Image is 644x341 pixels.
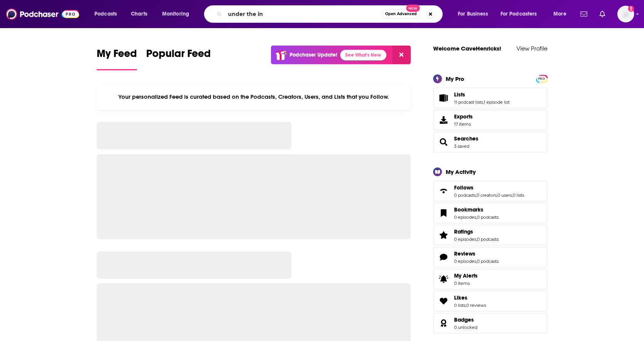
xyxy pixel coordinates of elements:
[433,132,547,152] span: Searches
[433,247,547,267] span: Reviews
[162,9,189,19] span: Monitoring
[628,6,634,12] svg: Add a profile image
[454,184,524,191] a: Follows
[454,294,467,301] span: Likes
[465,303,466,308] span: ,
[617,6,634,22] img: User Profile
[477,215,499,220] a: 0 podcasts
[496,8,548,20] button: open menu
[577,8,590,21] a: Show notifications dropdown
[477,237,499,242] a: 0 podcasts
[157,8,199,20] button: open menu
[97,84,411,110] div: Your personalized Feed is curated based on the Podcasts, Creators, Users, and Lists that you Follow.
[454,259,476,264] a: 0 episodes
[537,75,546,81] a: PRO
[454,325,477,330] a: 0 unlocked
[454,316,474,323] span: Badges
[454,122,473,127] span: 17 items
[617,6,634,22] span: Logged in as CaveHenricks
[446,168,476,175] div: My Activity
[454,272,478,279] span: My Alerts
[436,274,451,284] span: My Alerts
[89,8,127,20] button: open menu
[436,186,451,196] a: Follows
[436,93,451,103] a: Lists
[146,47,211,65] span: Popular Feed
[454,135,478,142] a: Searches
[454,91,510,98] a: Lists
[436,115,451,125] span: Exports
[433,291,547,311] span: Likes
[537,76,546,82] span: PRO
[454,193,476,198] a: 0 podcasts
[436,296,451,306] a: Likes
[454,113,473,120] span: Exports
[433,110,547,130] a: Exports
[436,318,451,328] a: Badges
[454,281,478,286] span: 0 items
[436,230,451,240] a: Ratings
[483,99,484,105] span: ,
[548,8,576,20] button: open menu
[617,6,634,22] button: Show profile menu
[436,208,451,218] a: Bookmarks
[513,193,524,198] a: 0 lists
[225,8,382,20] input: Search podcasts, credits, & more...
[458,9,488,19] span: For Business
[454,237,476,242] a: 0 episodes
[553,9,566,19] span: More
[433,313,547,333] span: Badges
[433,203,547,223] span: Bookmarks
[497,193,512,198] a: 0 users
[596,8,608,21] a: Show notifications dropdown
[454,294,486,301] a: Likes
[146,47,211,70] a: Popular Feed
[454,206,483,213] span: Bookmarks
[454,99,483,105] a: 11 podcast lists
[476,259,477,264] span: ,
[454,316,477,323] a: Badges
[385,12,417,16] span: Open Advanced
[466,303,486,308] a: 0 reviews
[501,9,537,19] span: For Podcasters
[454,215,476,220] a: 0 episodes
[436,252,451,262] a: Reviews
[516,45,547,52] a: View Profile
[453,8,497,20] button: open menu
[406,5,420,12] span: New
[433,225,547,245] span: Ratings
[477,193,497,198] a: 0 creators
[454,91,465,98] span: Lists
[131,9,147,19] span: Charts
[454,250,475,257] span: Reviews
[476,237,477,242] span: ,
[454,250,499,257] a: Reviews
[476,215,477,220] span: ,
[433,45,501,52] a: Welcome CaveHenricks!
[94,9,117,19] span: Podcasts
[454,206,499,213] a: Bookmarks
[497,193,497,198] span: ,
[436,137,451,147] a: Searches
[477,259,499,264] a: 0 podcasts
[454,303,465,308] a: 0 lists
[290,52,337,58] p: Podchaser Update!
[211,5,450,23] div: Search podcasts, credits, & more...
[340,50,386,60] a: See What's New
[126,8,152,20] a: Charts
[454,144,469,149] a: 3 saved
[6,7,79,21] img: Podchaser - Follow, Share and Rate Podcasts
[382,9,420,19] button: Open AdvancedNew
[97,47,137,70] a: My Feed
[454,228,499,235] a: Ratings
[433,269,547,289] a: My Alerts
[512,193,513,198] span: ,
[433,88,547,108] span: Lists
[97,47,137,65] span: My Feed
[454,184,473,191] span: Follows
